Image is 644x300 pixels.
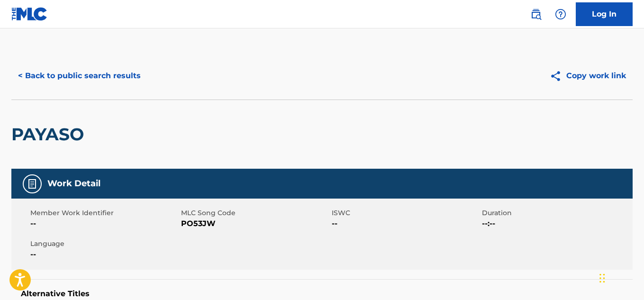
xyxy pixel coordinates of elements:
img: Copy work link [550,70,566,82]
span: Duration [482,208,630,218]
span: -- [30,218,179,229]
span: MLC Song Code [181,208,329,218]
h2: PAYASO [11,124,89,145]
div: Arrastrar [599,264,605,292]
img: help [555,9,566,20]
img: MLC Logo [11,7,48,21]
img: Work Detail [27,178,38,190]
button: Copy work link [543,64,633,88]
h5: Alternative Titles [21,289,623,299]
span: Language [30,239,179,249]
span: -- [30,249,179,260]
span: -- [332,218,480,229]
span: Member Work Identifier [30,208,179,218]
div: Help [551,5,570,24]
button: < Back to public search results [11,64,147,88]
span: PO53JW [181,218,329,229]
span: ISWC [332,208,480,218]
a: Log In [576,2,633,26]
a: Public Search [526,5,545,24]
div: Widget de chat [597,255,644,300]
iframe: Chat Widget [597,255,644,300]
span: --:-- [482,218,630,229]
h5: Work Detail [47,178,100,189]
img: search [530,9,542,20]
